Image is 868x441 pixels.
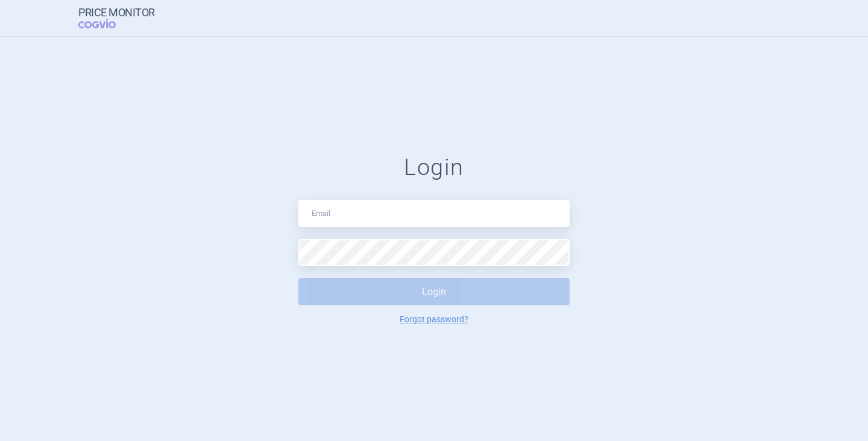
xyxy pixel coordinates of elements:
[298,200,570,227] input: Email
[298,278,570,305] button: Login
[298,154,570,182] h1: Login
[78,7,155,30] a: Price MonitorCOGVIO
[78,19,133,28] span: COGVIO
[400,315,468,323] a: Forgot password?
[78,7,155,19] strong: Price Monitor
